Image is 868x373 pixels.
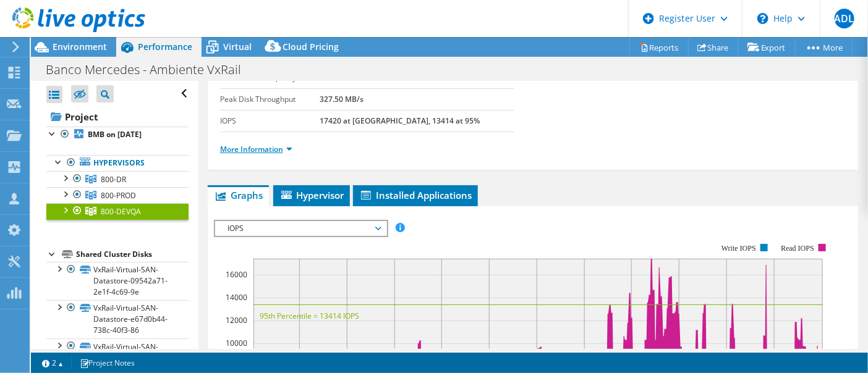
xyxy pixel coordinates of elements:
a: Hypervisors [46,155,189,171]
text: 10000 [226,338,247,348]
text: 12000 [226,315,247,325]
text: 14000 [226,292,247,303]
a: VxRail-Virtual-SAN-Datastore-e67d0b44-738c-40f3-86 [46,300,189,338]
a: More [795,38,853,57]
a: Project Notes [71,355,143,371]
span: Performance [138,41,192,52]
span: IOPS [221,221,380,236]
text: 95th Percentile = 13414 IOPS [260,311,359,321]
span: Installed Applications [359,189,472,201]
a: VxRail-Virtual-SAN-Datastore-09542a71-2e1f-4c69-9e [46,262,189,300]
span: Graphs [214,189,263,201]
span: Hypervisor [279,189,344,201]
a: Reports [629,38,689,57]
a: More Information [220,144,292,154]
b: 17420 at [GEOGRAPHIC_DATA], 13414 at 95% [320,115,480,126]
span: Cloud Pricing [283,41,339,52]
label: IOPS [220,115,320,127]
a: 2 [33,355,72,371]
span: ADL [835,9,854,28]
a: 800-DR [46,171,189,187]
a: 800-DEVQA [46,203,189,219]
a: Share [688,38,739,57]
span: Environment [53,41,107,52]
b: 327.50 MB/s [320,94,364,104]
span: 800-DR [101,174,126,185]
a: Project [46,107,189,127]
svg: \n [757,13,768,24]
span: 800-PROD [101,190,136,201]
text: Write IOPS [721,244,756,253]
b: BMB on [DATE] [88,129,142,140]
text: 16000 [226,269,247,280]
a: BMB on [DATE] [46,127,189,143]
span: 800-DEVQA [101,206,141,217]
span: Virtual [223,41,252,52]
a: Export [738,38,796,57]
label: Peak Disk Throughput [220,93,320,106]
b: 111.04 TiB [320,72,356,83]
div: Shared Cluster Disks [76,247,189,262]
h1: Banco Mercedes - Ambiente VxRail [40,63,260,77]
text: Read IOPS [781,244,814,253]
a: 800-PROD [46,187,189,203]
